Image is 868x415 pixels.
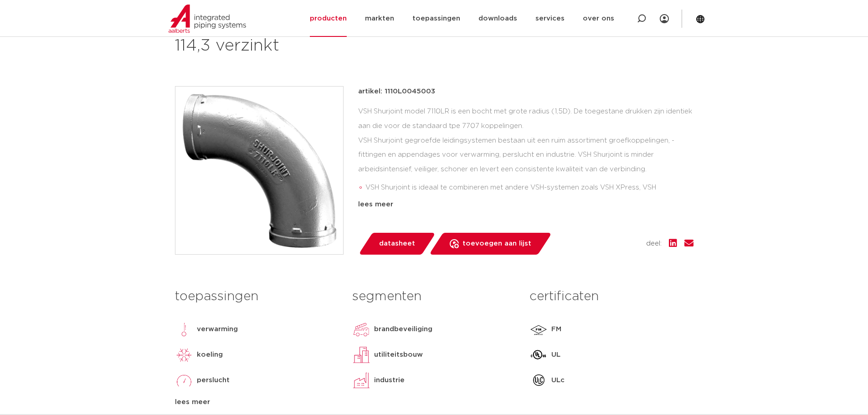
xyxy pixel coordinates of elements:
h3: segmenten [352,287,516,306]
p: koeling [197,349,223,360]
p: utiliteitsbouw [374,349,423,360]
div: lees meer [175,397,339,408]
img: UL [529,346,548,364]
p: verwarming [197,324,238,335]
div: lees meer [358,199,693,210]
p: UL [551,349,560,360]
p: industrie [374,375,405,386]
h3: toepassingen [175,287,339,306]
img: verwarming [175,320,193,338]
p: artikel: 1110L0045003 [358,86,435,97]
p: FM [551,324,561,335]
span: toevoegen aan lijst [462,236,531,251]
img: perslucht [175,371,193,389]
span: datasheet [379,236,415,251]
li: VSH Shurjoint is ideaal te combineren met andere VSH-systemen zoals VSH XPress, VSH SudoPress en ... [365,180,693,210]
img: ULc [529,371,548,389]
h3: certificaten [529,287,693,306]
img: Product Image for VSH Shurjoint groef bocht 1,5D 90° MM 114,3 verzinkt [175,87,343,254]
img: industrie [352,371,370,389]
img: brandbeveiliging [352,320,370,338]
img: koeling [175,346,193,364]
span: deel: [646,238,662,249]
p: perslucht [197,375,230,386]
div: VSH Shurjoint model 7110LR is een bocht met grote radius (1,5D). De toegestane drukken zijn ident... [358,104,693,195]
a: datasheet [358,233,436,255]
p: brandbeveiliging [374,324,432,335]
img: FM [529,320,548,338]
img: utiliteitsbouw [352,346,370,364]
p: ULc [551,375,565,386]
